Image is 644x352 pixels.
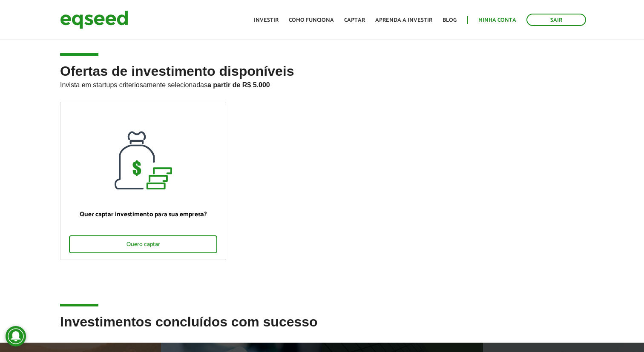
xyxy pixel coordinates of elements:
[289,17,334,23] a: Como funciona
[60,79,584,89] p: Invista em startups criteriosamente selecionadas
[60,102,226,260] a: Quer captar investimento para sua empresa? Quero captar
[254,17,279,23] a: Investir
[69,235,217,253] div: Quero captar
[443,17,457,23] a: Blog
[375,17,432,23] a: Aprenda a investir
[60,315,584,342] h2: Investimentos concluídos com sucesso
[60,64,584,102] h2: Ofertas de investimento disponíveis
[478,17,516,23] a: Minha conta
[69,211,217,218] p: Quer captar investimento para sua empresa?
[344,17,365,23] a: Captar
[207,81,270,89] strong: a partir de R$ 5.000
[526,14,586,26] a: Sair
[60,9,128,31] img: EqSeed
